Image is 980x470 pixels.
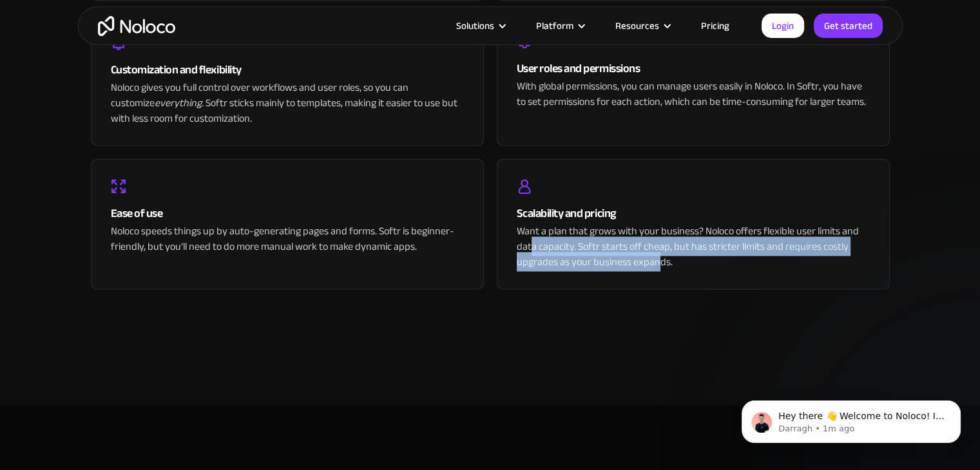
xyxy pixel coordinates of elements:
[98,16,175,36] a: home
[722,373,980,464] iframe: Intercom notifications message
[517,79,870,109] div: With global permissions, you can manage users easily in Noloco. In Softr, you have to set permiss...
[599,17,685,34] div: Resources
[814,14,883,38] a: Get started
[155,93,202,113] em: everything
[111,80,464,126] div: Noloco gives you full control over workflows and user roles, so you can customize . Softr sticks ...
[440,17,520,34] div: Solutions
[615,17,659,34] div: Resources
[111,223,464,254] div: Noloco speeds things up by auto-generating pages and forms. Softr is beginner-friendly, but you’l...
[536,17,573,34] div: Platform
[517,59,870,79] div: User roles and permissions
[517,223,870,270] div: Want a plan that grows with your business? Noloco offers flexible user limits and data capacity. ...
[520,17,599,34] div: Platform
[517,204,870,223] div: Scalability and pricing
[762,14,804,38] a: Login
[456,17,494,34] div: Solutions
[685,17,745,34] a: Pricing
[111,204,464,223] div: Ease of use
[111,61,464,80] div: Customization and flexibility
